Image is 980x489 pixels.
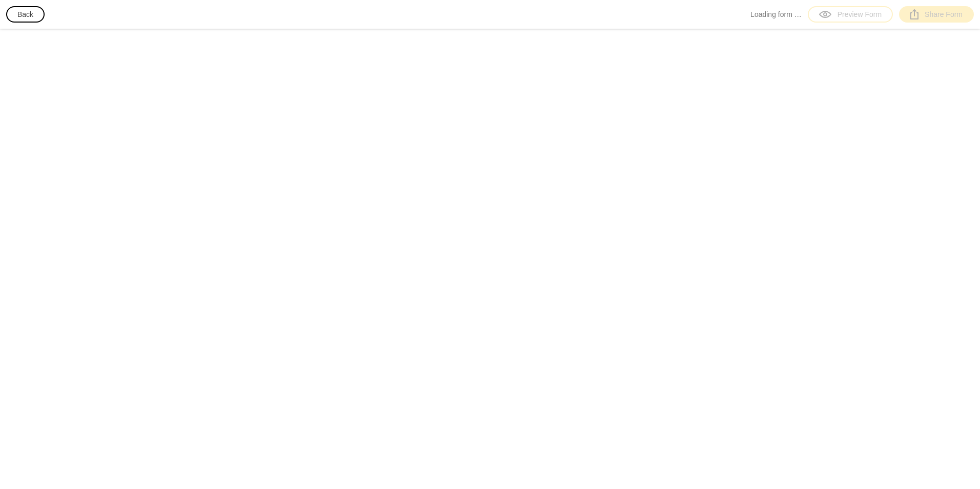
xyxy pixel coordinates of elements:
[899,6,974,23] a: Share Form
[819,9,882,19] div: Preview Form
[6,6,45,23] button: Back
[910,9,963,19] div: Share Form
[750,9,802,19] span: Loading form …
[808,6,893,23] a: Preview Form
